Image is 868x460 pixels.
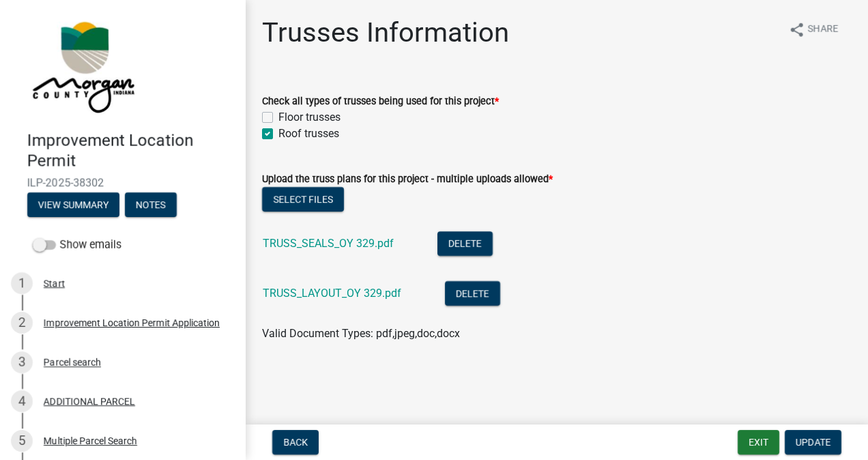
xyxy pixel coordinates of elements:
div: 4 [11,390,33,412]
button: Notes [125,192,177,217]
span: Back [283,437,308,448]
div: 2 [11,312,33,334]
a: TRUSS_LAYOUT_OY 329.pdf [263,287,401,300]
wm-modal-confirm: Delete Document [445,288,500,301]
button: shareShare [778,16,849,43]
wm-modal-confirm: Summary [27,200,119,211]
div: ADDITIONAL PARCEL [44,397,135,406]
div: 1 [11,272,33,294]
button: Select files [262,187,344,212]
h4: Improvement Location Permit [27,131,235,171]
div: 5 [11,430,33,452]
span: Valid Document Types: pdf,jpeg,doc,docx [262,327,460,340]
span: ILP-2025-38302 [27,176,218,189]
button: Exit [738,430,779,455]
a: TRUSS_SEALS_OY 329.pdf [263,237,394,250]
button: Delete [437,231,493,256]
img: Morgan County, Indiana [27,14,137,117]
label: Show emails [33,237,121,253]
wm-modal-confirm: Delete Document [437,238,493,251]
div: Parcel search [44,358,101,367]
label: Roof trusses [278,126,339,142]
button: Back [272,430,319,455]
div: Improvement Location Permit Application [44,318,220,328]
button: Delete [445,281,500,306]
span: Share [808,22,838,38]
button: View Summary [27,192,119,217]
label: Upload the truss plans for this project - multiple uploads allowed [262,175,553,184]
button: Update [785,430,841,455]
div: 3 [11,351,33,373]
span: Update [796,437,830,448]
wm-modal-confirm: Notes [125,200,177,211]
label: Check all types of trusses being used for this project [262,97,499,106]
label: Floor trusses [278,109,341,126]
div: Start [44,278,65,288]
i: share [789,22,805,38]
h1: Trusses Information [262,16,509,49]
div: Multiple Parcel Search [44,436,137,446]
